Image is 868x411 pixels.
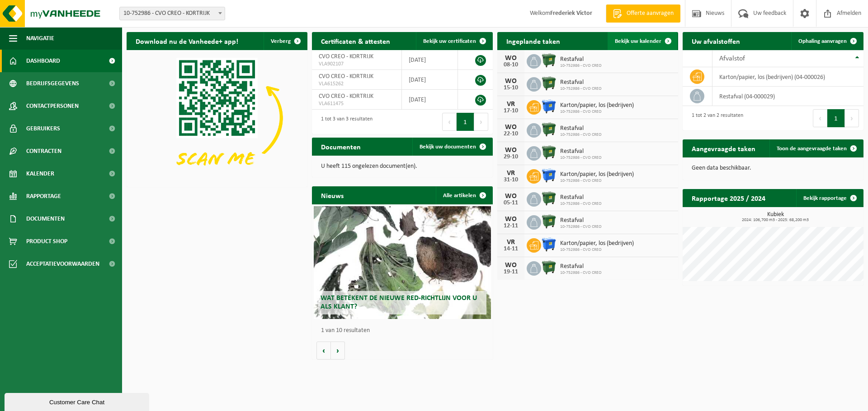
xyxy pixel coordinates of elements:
[26,117,60,140] span: Gebruikers
[560,240,634,247] span: Karton/papier, los (bedrijven)
[319,93,373,100] span: CVO CREO - KORTRIJK
[502,62,520,68] div: 08-10
[560,247,634,253] span: 10-752986 - CVO CREO
[26,208,65,230] span: Documenten
[436,186,492,204] a: Alle artikelen
[541,122,557,137] img: WB-1100-HPE-GN-01
[457,113,474,131] button: 1
[692,165,854,171] p: Geen data beschikbaar.
[26,140,61,162] span: Contracten
[560,217,602,224] span: Restafval
[541,168,557,183] img: WB-1100-HPE-BE-01
[560,132,602,138] span: 10-752986 - CVO CREO
[541,260,557,275] img: WB-1100-HPE-GN-01
[606,5,680,23] a: Offerte aanvragen
[541,191,557,206] img: WB-1100-HPE-GN-01
[791,32,863,50] a: Ophaling aanvragen
[502,101,520,108] div: VR
[777,146,847,152] span: Toon de aangevraagde taken
[541,53,557,68] img: WB-1100-HPE-GN-01
[312,186,353,204] h2: Nieuws
[560,102,634,109] span: Karton/papier, los (bedrijven)
[502,239,520,246] div: VR
[683,32,749,50] h2: Uw afvalstoffen
[502,170,520,177] div: VR
[412,138,492,156] a: Bekijk uw documenten
[502,131,520,137] div: 22-10
[502,78,520,85] div: WO
[502,223,520,229] div: 12-11
[502,246,520,252] div: 14-11
[271,38,291,44] span: Verberg
[813,109,827,127] button: Previous
[502,269,520,275] div: 19-11
[5,391,151,411] iframe: chat widget
[321,328,488,334] p: 1 van 10 resultaten
[608,32,677,50] a: Bekijk uw kalender
[26,27,54,50] span: Navigatie
[119,7,225,20] span: 10-752986 - CVO CREO - KORTRIJK
[541,237,557,252] img: WB-1100-HPE-BE-01
[541,99,557,114] img: WB-1100-HPE-BE-01
[560,86,602,92] span: 10-752986 - CVO CREO
[127,32,247,50] h2: Download nu de Vanheede+ app!
[769,139,863,157] a: Toon de aangevraagde taken
[560,148,602,155] span: Restafval
[502,154,520,160] div: 29-10
[683,139,764,157] h2: Aangevraagde taken
[402,70,458,90] td: [DATE]
[497,32,569,50] h2: Ingeplande taken
[420,144,476,150] span: Bekijk uw documenten
[827,109,845,127] button: 1
[26,185,61,208] span: Rapportage
[683,189,774,207] h2: Rapportage 2025 / 2024
[560,270,602,276] span: 10-752986 - CVO CREO
[312,138,370,155] h2: Documenten
[502,262,520,269] div: WO
[560,263,602,270] span: Restafval
[319,60,395,68] span: VLA902107
[615,38,661,44] span: Bekijk uw kalender
[502,108,520,114] div: 17-10
[26,162,54,185] span: Kalender
[502,55,520,62] div: WO
[687,212,863,222] h3: Kubiek
[502,124,520,131] div: WO
[264,32,307,50] button: Verberg
[560,125,602,132] span: Restafval
[687,218,863,222] span: 2024: 106,700 m3 - 2025: 68,200 m3
[402,50,458,70] td: [DATE]
[402,90,458,110] td: [DATE]
[502,177,520,183] div: 31-10
[316,112,373,132] div: 1 tot 3 van 3 resultaten
[319,53,373,60] span: CVO CREO - KORTRIJK
[845,109,859,127] button: Next
[319,80,395,88] span: VLA615262
[26,72,79,95] span: Bedrijfsgegevens
[331,342,345,360] button: Volgende
[550,10,592,17] strong: Frederiek Victor
[560,171,634,178] span: Karton/papier, los (bedrijven)
[560,178,634,184] span: 10-752986 - CVO CREO
[502,193,520,200] div: WO
[560,224,602,230] span: 10-752986 - CVO CREO
[541,145,557,160] img: WB-1100-HPE-GN-01
[127,50,307,185] img: Download de VHEPlus App
[798,38,847,44] span: Ophaling aanvragen
[502,200,520,206] div: 05-11
[26,95,79,117] span: Contactpersonen
[502,147,520,154] div: WO
[796,189,863,207] a: Bekijk rapportage
[26,253,99,275] span: Acceptatievoorwaarden
[26,230,67,253] span: Product Shop
[319,100,395,107] span: VLA611475
[120,7,225,20] span: 10-752986 - CVO CREO - KORTRIJK
[560,56,602,63] span: Restafval
[319,73,373,80] span: CVO CREO - KORTRIJK
[26,50,60,72] span: Dashboard
[416,32,492,50] a: Bekijk uw certificaten
[314,206,491,319] a: Wat betekent de nieuwe RED-richtlijn voor u als klant?
[502,216,520,223] div: WO
[316,342,331,360] button: Vorige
